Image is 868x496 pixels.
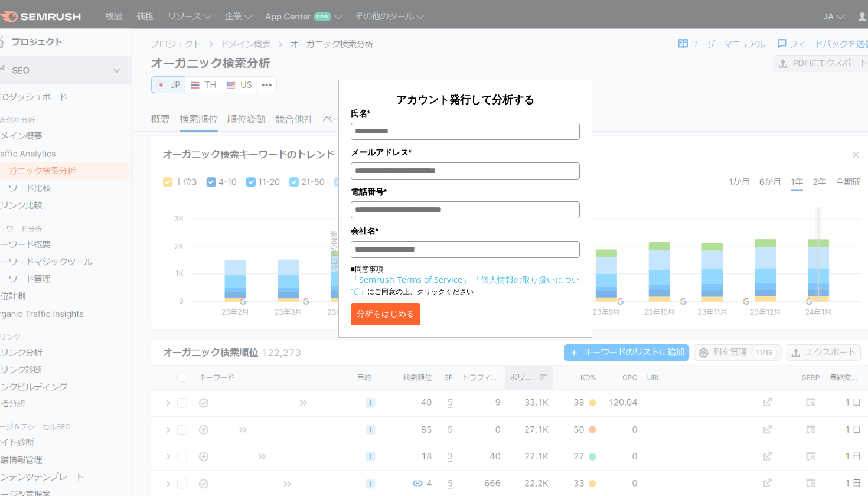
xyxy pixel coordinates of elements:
[351,274,471,285] a: 「Semrush Terms of Service」
[351,146,580,159] label: メールアドレス*
[351,274,580,296] a: 「個人情報の取り扱いについて」
[351,185,580,198] label: 電話番号*
[351,303,420,325] button: 分析をはじめる
[351,264,580,297] p: ■同意事項 にご同意の上、クリックください
[396,92,534,106] span: アカウント発行して分析する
